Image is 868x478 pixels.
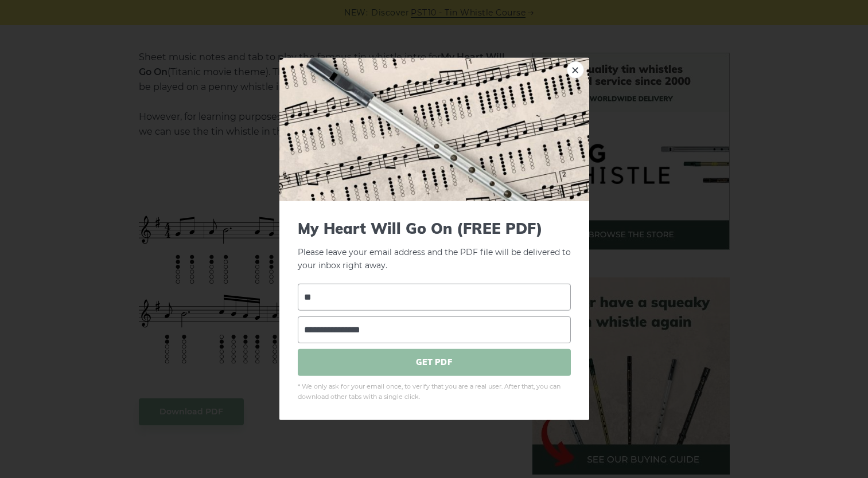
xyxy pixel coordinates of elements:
[298,220,571,237] span: My Heart Will Go On (FREE PDF)
[279,58,589,201] img: Tin Whistle Tab Preview
[298,348,571,375] span: GET PDF
[567,61,584,79] a: ×
[298,381,571,402] span: * We only ask for your email once, to verify that you are a real user. After that, you can downlo...
[298,220,571,272] p: Please leave your email address and the PDF file will be delivered to your inbox right away.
